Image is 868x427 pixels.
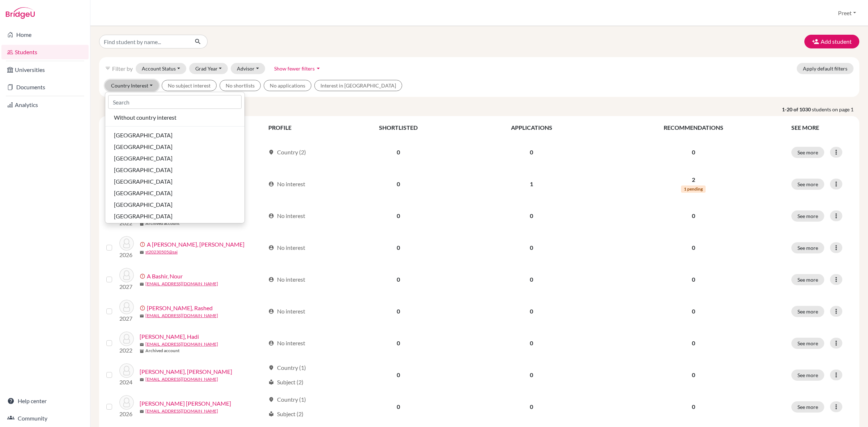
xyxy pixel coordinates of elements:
td: 0 [463,359,600,391]
button: See more [791,274,824,285]
p: 2026 [119,410,134,418]
span: [GEOGRAPHIC_DATA] [114,154,173,163]
button: See more [791,338,824,349]
div: No interest [268,275,305,284]
input: Find student by name... [99,35,189,48]
button: Add student [804,35,859,48]
span: [GEOGRAPHIC_DATA] [114,212,173,221]
i: filter_list [105,65,111,71]
button: [GEOGRAPHIC_DATA] [105,210,244,222]
p: 0 [604,402,783,411]
span: [GEOGRAPHIC_DATA] [114,189,173,197]
a: [EMAIL_ADDRESS][DOMAIN_NAME] [145,281,218,287]
div: Country (1) [268,363,306,372]
div: Country (1) [268,395,306,404]
span: Show fewer filters [274,65,315,72]
a: Students [1,45,89,59]
span: error_outline [140,273,147,279]
span: local_library [268,411,274,417]
td: 0 [463,391,600,423]
a: [PERSON_NAME] [PERSON_NAME] [140,399,231,408]
button: See more [791,370,824,381]
button: See more [791,401,824,413]
a: A Bashir, Nour [147,272,183,281]
span: error_outline [140,242,147,247]
a: st20230505@sai [145,249,178,255]
span: [GEOGRAPHIC_DATA] [114,131,173,140]
div: No interest [268,212,305,220]
td: 0 [333,168,463,200]
div: No interest [268,339,305,347]
span: mail [140,409,144,414]
button: Apply default filters [797,63,854,74]
button: Show fewer filtersarrow_drop_down [268,63,328,74]
img: Abbas Mohammed Al Humairy, Hadi [119,332,134,346]
span: mail [140,377,144,382]
a: Documents [1,80,89,94]
a: [EMAIL_ADDRESS][DOMAIN_NAME] [145,408,218,414]
div: No interest [268,180,305,188]
p: 2027 [119,282,134,291]
th: APPLICATIONS [463,119,600,136]
span: account_circle [268,213,274,219]
button: [GEOGRAPHIC_DATA] [105,164,244,176]
button: Advisor [231,63,265,74]
button: [GEOGRAPHIC_DATA] [105,153,244,164]
th: SHORTLISTED [333,119,463,136]
button: [GEOGRAPHIC_DATA] [105,187,244,199]
button: Interest in [GEOGRAPHIC_DATA] [314,80,402,91]
img: Abdalla Ali Alnaqbi, Mohamed [119,395,134,410]
span: [GEOGRAPHIC_DATA] [114,200,173,209]
a: Help center [1,394,89,408]
span: account_circle [268,181,274,187]
b: Archived account [145,347,180,354]
span: account_circle [268,245,274,251]
button: Preet [835,6,859,20]
img: Abbas Ismail Hasan Al Balooshi, Rashed [119,300,134,314]
button: See more [791,179,824,190]
button: Grad Year [189,63,228,74]
td: 0 [333,232,463,264]
th: RECOMMENDATIONS [600,119,787,136]
img: A Bashir, Nour [119,268,134,282]
span: mail [140,314,144,318]
a: [EMAIL_ADDRESS][DOMAIN_NAME] [145,312,218,319]
p: 0 [604,212,783,220]
span: mail [140,342,144,347]
td: 0 [333,200,463,232]
td: 0 [333,391,463,423]
a: Analytics [1,98,89,112]
button: Without country interest [105,112,244,123]
div: Country Interest [105,92,245,223]
span: [GEOGRAPHIC_DATA] [114,142,173,151]
p: 0 [604,148,783,157]
span: error_outline [140,305,147,311]
a: [EMAIL_ADDRESS][DOMAIN_NAME] [145,376,218,383]
div: No interest [268,307,305,316]
span: mail [140,250,144,255]
a: Community [1,411,89,426]
div: Subject (2) [268,378,303,387]
b: Archived account [145,220,180,227]
p: 0 [604,307,783,316]
a: [EMAIL_ADDRESS][DOMAIN_NAME] [145,341,218,347]
td: 0 [463,264,600,295]
span: [GEOGRAPHIC_DATA] [114,166,173,174]
td: 0 [463,327,600,359]
span: Filter by [112,65,133,72]
p: 0 [604,371,783,379]
img: A Al Waeedh, Hussein [119,236,134,251]
td: 0 [333,359,463,391]
span: local_library [268,379,274,385]
i: arrow_drop_down [315,65,322,72]
button: Country Interest [105,80,159,91]
p: 2024 [119,378,134,387]
button: [GEOGRAPHIC_DATA] [105,141,244,153]
span: mail [140,282,144,286]
button: No applications [264,80,311,91]
a: A [PERSON_NAME], [PERSON_NAME] [147,240,244,249]
a: Home [1,27,89,42]
span: location_on [268,365,274,371]
p: 2026 [119,251,134,259]
button: No shortlists [220,80,261,91]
